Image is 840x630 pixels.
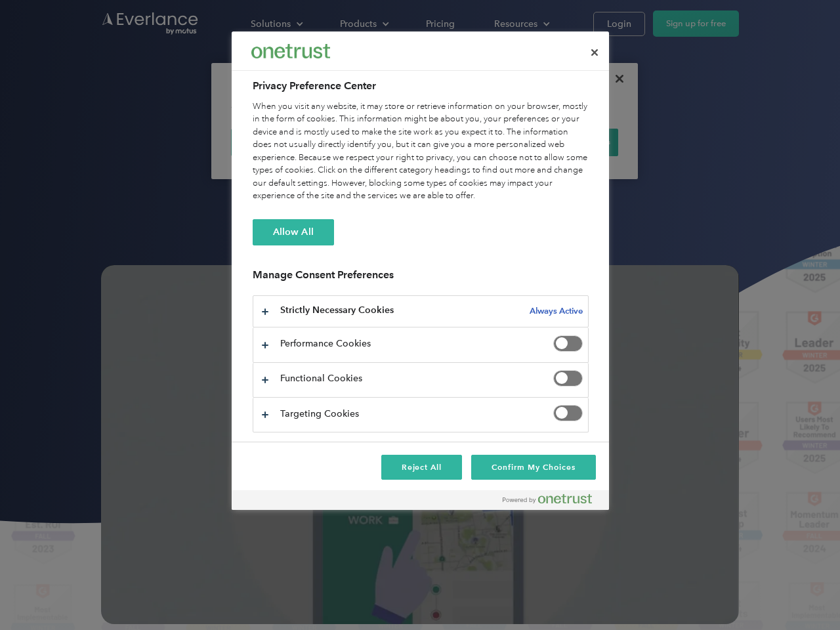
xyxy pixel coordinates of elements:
[503,493,592,504] img: Powered by OneTrust Opens in a new Tab
[381,455,463,480] button: Reject All
[251,38,330,64] div: Everlance
[253,100,589,203] div: When you visit any website, it may store or retrieve information on your browser, mostly in the f...
[251,44,330,58] img: Everlance
[253,78,589,94] h2: Privacy Preference Center
[580,38,609,67] button: Close
[253,219,334,245] button: Allow All
[503,493,602,510] a: Powered by OneTrust Opens in a new Tab
[232,31,609,510] div: Preference center
[96,78,163,106] input: Submit
[471,455,595,480] button: Confirm My Choices
[253,268,589,289] h3: Manage Consent Preferences
[232,31,609,510] div: Privacy Preference Center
